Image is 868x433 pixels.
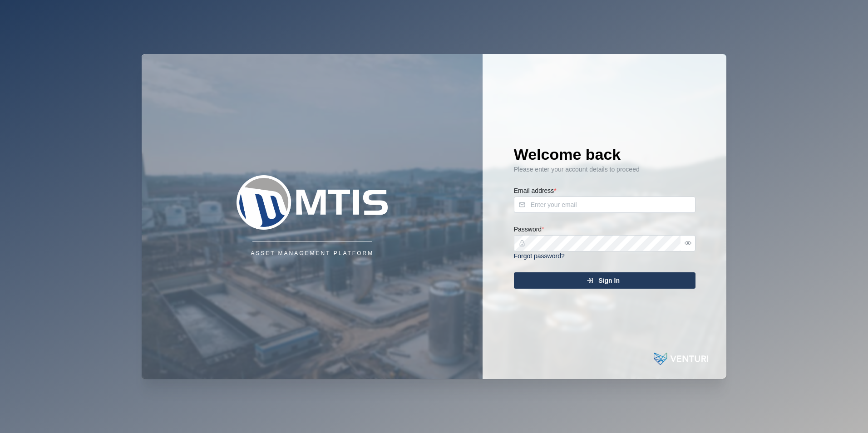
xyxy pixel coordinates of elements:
label: Password [514,225,544,235]
label: Email address [514,186,557,196]
img: Powered by: Venturi [654,350,708,368]
button: Sign In [514,272,695,289]
img: Company Logo [222,175,403,230]
h1: Welcome back [514,144,695,164]
div: Please enter your account details to proceed [514,165,695,175]
a: Forgot password? [514,252,565,260]
div: Asset Management Platform [251,249,374,258]
input: Enter your email [514,197,695,213]
span: Sign In [598,273,620,288]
